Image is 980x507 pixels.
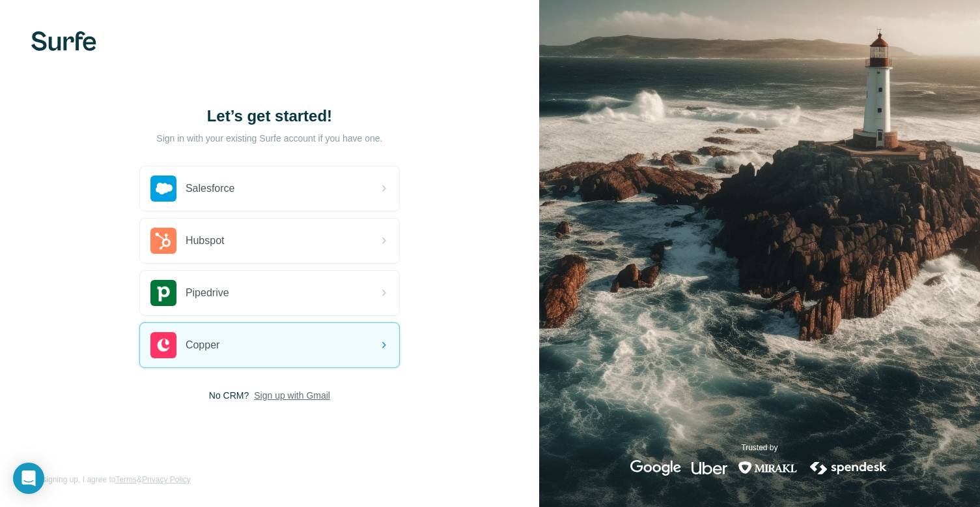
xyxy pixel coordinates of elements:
img: spendesk's logo [808,460,889,476]
img: google's logo [630,460,681,476]
img: Surfe's logo [31,31,96,51]
img: uber's logo [692,460,727,476]
img: copper's logo [150,332,176,358]
img: salesforce's logo [150,176,176,202]
img: pipedrive's logo [150,280,176,306]
img: hubspot's logo [150,228,176,254]
p: Trusted by [741,442,777,453]
span: By signing up, I agree to & [31,474,191,485]
div: Ouvrir le Messenger Intercom [13,463,44,494]
span: Copper [186,337,219,353]
span: Hubspot [186,233,225,249]
a: Terms [115,475,137,484]
button: Sign up with Gmail [254,389,330,402]
p: Sign in with your existing Surfe account if you have one. [156,132,382,145]
span: Salesforce [186,181,235,196]
a: Privacy Policy [142,475,191,484]
span: Pipedrive [186,285,229,301]
span: No CRM? [209,389,249,402]
h1: Let’s get started! [139,106,400,127]
img: mirakl's logo [738,460,798,476]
